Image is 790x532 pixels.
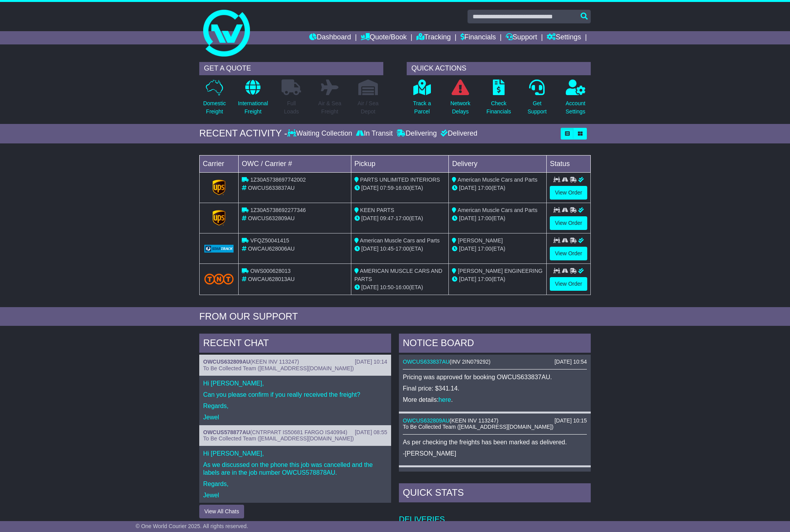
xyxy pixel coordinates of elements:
[358,99,379,116] p: Air / Sea Depot
[199,311,591,322] div: FROM OUR SUPPORT
[416,31,451,44] a: Tracking
[547,155,591,172] td: Status
[399,483,591,504] div: Quick Stats
[203,414,387,421] p: Jewel
[354,214,446,223] div: - (ETA)
[136,523,248,529] span: © One World Courier 2025. All rights reserved.
[407,62,591,75] div: QUICK ACTIONS
[248,215,295,221] span: OWCUS632809AU
[478,246,491,252] span: 17:00
[204,245,234,253] img: GetCarrierServiceLogo
[452,275,543,283] div: (ETA)
[565,79,586,120] a: AccountSettings
[248,276,295,282] span: OWCAU628013AU
[554,359,587,365] div: [DATE] 10:54
[478,185,491,191] span: 17:00
[203,365,354,371] span: To Be Collected Team ([EMAIL_ADDRESS][DOMAIN_NAME])
[403,417,450,424] a: OWCUS632809AU
[248,246,295,252] span: OWCAU628006AU
[395,129,439,138] div: Delivering
[213,210,226,226] img: GetCarrierServiceLogo
[361,215,379,221] span: [DATE]
[458,207,538,213] span: American Muscle Cars and Parts
[554,417,587,424] div: [DATE] 10:15
[403,359,587,365] div: ( )
[203,491,387,499] p: Jewel
[527,79,547,120] a: GetSupport
[360,177,440,183] span: PARTS UNLIMITED INTERIORS
[452,245,543,253] div: (ETA)
[203,99,226,116] p: Domestic Freight
[287,129,354,138] div: Waiting Collection
[450,99,470,116] p: Network Delays
[204,274,234,284] img: TNT_Domestic.png
[528,99,547,116] p: Get Support
[459,276,476,282] span: [DATE]
[413,99,431,116] p: Track a Parcel
[199,334,391,355] div: RECENT CHAT
[355,429,387,436] div: [DATE] 08:55
[458,237,503,244] span: [PERSON_NAME]
[361,246,379,252] span: [DATE]
[395,185,409,191] span: 16:00
[250,207,306,213] span: 1Z30A5738692277346
[399,334,591,355] div: NOTICE BOARD
[403,471,587,478] div: ( )
[439,129,477,138] div: Delivered
[203,480,387,488] p: Regards,
[250,177,306,183] span: 1Z30A5738697742002
[361,284,379,290] span: [DATE]
[200,155,239,172] td: Carrier
[550,186,587,200] a: View Order
[309,31,351,44] a: Dashboard
[351,155,449,172] td: Pickup
[354,129,395,138] div: In Transit
[203,429,387,436] div: ( )
[458,177,538,183] span: American Muscle Cars and Parts
[486,79,512,120] a: CheckFinancials
[238,99,268,116] p: International Freight
[380,185,394,191] span: 07:59
[354,283,446,292] div: - (ETA)
[459,215,476,221] span: [DATE]
[403,424,553,430] span: To Be Collected Team ([EMAIL_ADDRESS][DOMAIN_NAME])
[203,402,387,410] p: Regards,
[452,417,497,424] span: KEEN INV 113247
[213,180,226,195] img: GetCarrierServiceLogo
[550,247,587,260] a: View Order
[449,155,547,172] td: Delivery
[403,359,450,365] a: OWCUS633837AU
[203,359,387,365] div: ( )
[380,246,394,252] span: 10:45
[413,79,431,120] a: Track aParcel
[252,429,345,435] span: CNTRPART IS50681 FARGO IS40994
[354,268,443,282] span: AMERICAN MUSCLE CARS AND PARTS
[461,31,496,44] a: Financials
[399,504,591,524] td: Deliveries
[252,359,297,365] span: KEEN INV 113247
[354,245,446,253] div: - (ETA)
[318,99,341,116] p: Air & Sea Freight
[250,237,289,244] span: VFQZ50041415
[403,450,587,457] p: -[PERSON_NAME]
[547,31,581,44] a: Settings
[403,396,587,403] p: More details: .
[478,215,491,221] span: 17:00
[282,99,301,116] p: Full Loads
[248,185,295,191] span: OWCUS633837AU
[403,417,587,424] div: ( )
[459,246,476,252] span: [DATE]
[361,185,379,191] span: [DATE]
[203,450,387,457] p: Hi [PERSON_NAME],
[403,438,587,446] p: As per checking the freights has been marked as delivered.
[550,277,587,291] a: View Order
[452,184,543,192] div: (ETA)
[237,79,268,120] a: InternationalFreight
[203,380,387,387] p: Hi [PERSON_NAME],
[199,128,287,139] div: RECENT ACTIVITY -
[554,471,587,478] div: [DATE] 15:11
[452,214,543,223] div: (ETA)
[203,435,354,442] span: To Be Collected Team ([EMAIL_ADDRESS][DOMAIN_NAME])
[360,207,394,213] span: KEEN PARTS
[487,99,511,116] p: Check Financials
